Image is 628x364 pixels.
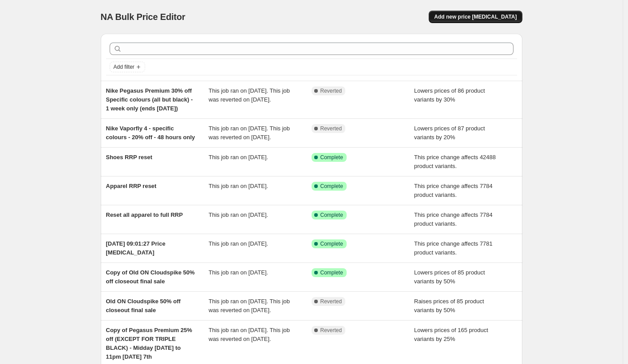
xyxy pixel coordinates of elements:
button: Add filter [110,62,145,72]
span: Shoes RRP reset [106,154,153,160]
span: This price change affects 7781 product variants. [414,240,493,256]
span: Nike Vaporfly 4 - specific colours - 20% off - 48 hours only [106,125,195,141]
span: This job ran on [DATE]. This job was reverted on [DATE]. [209,87,290,103]
span: Copy of Old ON Cloudspike 50% off closeout final sale [106,269,195,285]
span: Reverted [320,327,342,334]
span: Add filter [114,63,134,70]
span: Lowers prices of 165 product variants by 25% [414,327,488,342]
span: This price change affects 7784 product variants. [414,183,493,198]
span: Apparel RRP reset [106,183,157,189]
span: [DATE] 09:01:27 Price [MEDICAL_DATA] [106,240,166,256]
span: This price change affects 42488 product variants. [414,154,496,169]
span: Reverted [320,298,342,305]
span: Copy of Pegasus Premium 25% off (EXCEPT FOR TRIPLE BLACK) - Midday [DATE] to 11pm [DATE] 7th [106,327,192,360]
span: This job ran on [DATE]. [209,154,268,160]
span: Complete [320,269,343,276]
span: Reverted [320,125,342,132]
span: Lowers prices of 85 product variants by 50% [414,269,485,285]
span: Raises prices of 85 product variants by 50% [414,298,484,313]
span: Complete [320,240,343,247]
span: This job ran on [DATE]. [209,211,268,218]
span: This price change affects 7784 product variants. [414,211,493,227]
span: Reverted [320,87,342,94]
span: Add new price [MEDICAL_DATA] [434,13,517,20]
span: This job ran on [DATE]. [209,240,268,247]
span: Complete [320,211,343,219]
span: Reset all apparel to full RRP [106,211,183,218]
span: This job ran on [DATE]. This job was reverted on [DATE]. [209,125,290,141]
button: Add new price [MEDICAL_DATA] [429,11,522,23]
span: NA Bulk Price Editor [101,12,186,22]
span: Complete [320,183,343,190]
span: Lowers prices of 86 product variants by 30% [414,87,485,103]
span: Lowers prices of 87 product variants by 20% [414,125,485,141]
span: This job ran on [DATE]. [209,183,268,189]
span: This job ran on [DATE]. This job was reverted on [DATE]. [209,298,290,313]
span: Complete [320,154,343,161]
span: This job ran on [DATE]. [209,269,268,276]
span: Nike Pegasus Premium 30% off Specific colours (all but black) - 1 week only (ends [DATE]) [106,87,193,112]
span: This job ran on [DATE]. This job was reverted on [DATE]. [209,327,290,342]
span: Old ON Cloudspike 50% off closeout final sale [106,298,181,313]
